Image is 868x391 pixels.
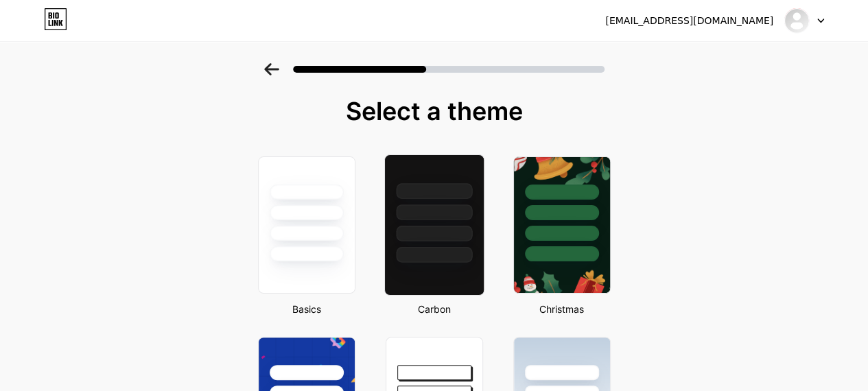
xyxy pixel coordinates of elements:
[253,97,616,125] div: Select a theme
[382,302,487,316] div: Carbon
[254,302,360,316] div: Basics
[784,8,810,34] img: arpovo_health
[605,14,773,28] div: [EMAIL_ADDRESS][DOMAIN_NAME]
[509,302,615,316] div: Christmas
